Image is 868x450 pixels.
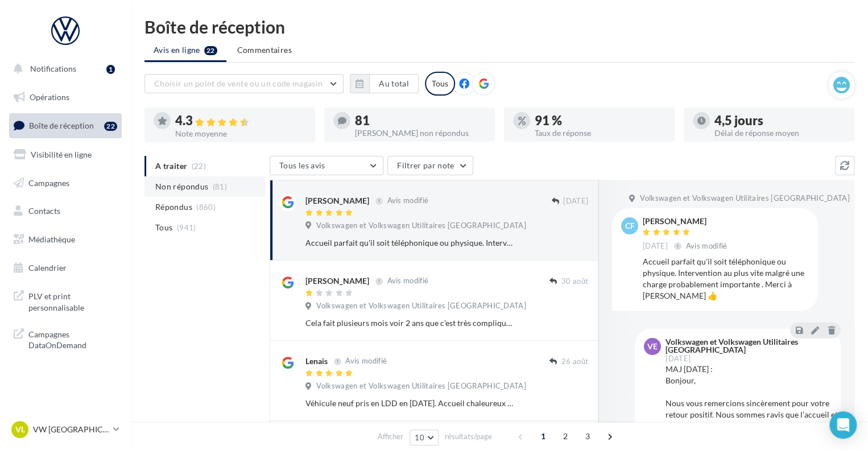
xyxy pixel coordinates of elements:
div: [PERSON_NAME] [305,275,369,287]
div: Lenais [305,356,328,367]
span: Notifications [30,64,76,73]
button: Tous les avis [270,156,383,175]
span: [DATE] [666,355,691,362]
div: [PERSON_NAME] [305,195,369,207]
div: 4,5 jours [714,114,845,127]
span: Tous les avis [279,160,325,170]
button: Au total [350,74,419,93]
span: 30 août [561,276,588,287]
a: Campagnes [7,171,124,195]
span: Ve [647,341,658,352]
div: 91 % [535,114,666,127]
span: VL [15,424,25,435]
a: Contacts [7,199,124,223]
span: Avis modifié [686,241,728,250]
span: CF [625,220,635,232]
span: [DATE] [643,241,668,251]
span: Afficher [378,431,403,442]
span: Commentaires [237,44,292,56]
button: Choisir un point de vente ou un code magasin [144,74,344,93]
div: [PERSON_NAME] non répondus [355,129,486,137]
a: Boîte de réception22 [7,113,124,138]
div: Boîte de réception [144,18,854,35]
div: Cela fait plusieurs mois voir 2 ans que c'est très compliqué d'avoir un conseiller ou un technici... [305,317,514,329]
button: Au total [369,74,419,93]
div: 81 [355,114,486,127]
span: 2 [556,427,574,445]
span: 26 août [561,357,588,367]
span: (81) [213,182,227,191]
span: Avis modifié [387,276,428,286]
button: Notifications 1 [7,57,119,81]
span: Médiathèque [28,234,75,244]
span: Avis modifié [345,357,387,366]
a: Calendrier [7,256,124,280]
span: Avis modifié [387,196,428,205]
a: Opérations [7,85,124,109]
p: VW [GEOGRAPHIC_DATA] [33,424,109,435]
div: Accueil parfait qu'il soit téléphonique ou physique. Intervention au plus vite malgré une charge ... [643,256,809,302]
span: (941) [177,223,196,232]
a: PLV et print personnalisable [7,284,124,317]
span: Volkswagen et Volkswagen Utilitaires [GEOGRAPHIC_DATA] [316,221,526,231]
div: 1 [106,65,115,74]
span: 10 [415,433,424,442]
div: 22 [104,122,117,131]
a: Visibilité en ligne [7,143,124,167]
span: Volkswagen et Volkswagen Utilitaires [GEOGRAPHIC_DATA] [316,301,526,311]
span: 1 [534,427,552,445]
span: Volkswagen et Volkswagen Utilitaires [GEOGRAPHIC_DATA] [640,193,850,204]
span: Campagnes DataOnDemand [28,327,117,351]
span: Répondus [155,201,192,213]
div: Open Intercom Messenger [829,411,857,439]
span: Calendrier [28,263,67,273]
span: Visibilité en ligne [31,150,92,159]
div: Véhicule neuf pris en LDD en [DATE]. Accueil chaleureux , explications véhiculé claires, pack pro... [305,398,514,409]
span: Choisir un point de vente ou un code magasin [154,79,323,88]
a: Médiathèque [7,228,124,251]
div: Taux de réponse [535,129,666,137]
span: 3 [578,427,597,445]
div: Tous [425,72,455,96]
div: Accueil parfait qu'il soit téléphonique ou physique. Intervention au plus vite malgré une charge ... [305,237,514,249]
span: PLV et print personnalisable [28,288,117,313]
span: [DATE] [563,196,588,207]
span: Boîte de réception [29,121,94,130]
button: Filtrer par note [387,156,473,175]
div: Délai de réponse moyen [714,129,845,137]
div: [PERSON_NAME] [643,217,730,225]
a: Campagnes DataOnDemand [7,322,124,356]
span: Non répondus [155,181,208,192]
span: Volkswagen et Volkswagen Utilitaires [GEOGRAPHIC_DATA] [316,381,526,391]
span: résultats/page [445,431,492,442]
a: VL VW [GEOGRAPHIC_DATA] [9,419,122,440]
span: Campagnes [28,177,69,187]
span: (860) [196,203,216,212]
button: 10 [410,430,439,445]
div: 4.3 [175,114,306,127]
div: Volkswagen et Volkswagen Utilitaires [GEOGRAPHIC_DATA] [666,338,851,354]
span: Contacts [28,206,60,216]
span: Opérations [30,92,69,102]
div: Note moyenne [175,130,306,138]
span: Tous [155,222,172,233]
